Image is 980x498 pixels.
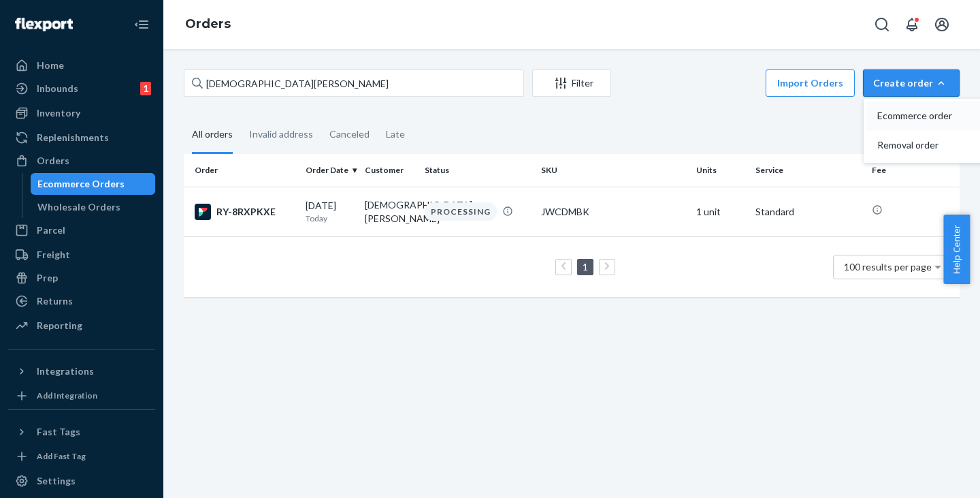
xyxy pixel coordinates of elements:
[8,127,155,149] a: Replenishments
[532,69,611,97] button: Filter
[195,204,295,220] div: RY-8RXPKXE
[37,425,80,439] div: Fast Tags
[8,360,155,382] button: Integrations
[37,177,125,191] div: Ecommerce Orders
[365,164,413,176] div: Customer
[580,261,591,273] a: Page 1 is your current page
[8,244,155,266] a: Freight
[8,470,155,492] a: Settings
[37,271,58,285] div: Prep
[866,154,960,187] th: Fee
[8,150,155,172] a: Orders
[8,388,155,404] a: Add Integration
[873,76,949,90] div: Create order
[185,16,231,31] a: Orders
[419,154,536,187] th: Status
[868,11,896,38] button: Open Search Box
[31,196,156,218] a: Wholesale Orders
[8,267,155,289] a: Prep
[192,116,233,154] div: All orders
[943,215,970,284] button: Help Center
[8,290,155,312] a: Returns
[8,78,155,99] a: Inbounds1
[37,450,86,462] div: Add Fast Tag
[37,200,120,214] div: Wholesale Orders
[877,140,962,150] span: Removal order
[37,223,65,237] div: Parcel
[15,18,73,31] img: Flexport logo
[128,11,155,38] button: Close Navigation
[184,69,524,97] input: Search orders
[536,154,691,187] th: SKU
[140,82,151,95] div: 1
[8,448,155,465] a: Add Fast Tag
[750,154,866,187] th: Service
[863,69,960,97] button: Create orderEcommerce orderRemoval order
[306,199,354,224] div: [DATE]
[359,187,419,236] td: [DEMOGRAPHIC_DATA][PERSON_NAME]
[300,154,359,187] th: Order Date
[755,205,861,219] p: Standard
[37,319,82,332] div: Reporting
[533,76,610,90] div: Filter
[691,187,750,236] td: 1 unit
[844,261,932,273] span: 100 results per page
[37,154,69,168] div: Orders
[37,474,76,488] div: Settings
[8,55,155,76] a: Home
[37,248,70,262] div: Freight
[877,111,962,121] span: Ecommerce order
[37,82,78,95] div: Inbounds
[8,421,155,443] button: Fast Tags
[37,59,64,72] div: Home
[306,213,354,224] p: Today
[174,5,242,44] ol: breadcrumbs
[928,11,955,38] button: Open account menu
[31,173,156,195] a: Ecommerce Orders
[541,205,685,219] div: JWCDMBK
[898,11,926,38] button: Open notifications
[8,315,155,337] a: Reporting
[37,390,97,401] div: Add Integration
[37,294,73,308] div: Returns
[184,154,300,187] th: Order
[37,364,94,378] div: Integrations
[329,116,370,152] div: Canceled
[8,219,155,241] a: Parcel
[691,154,750,187] th: Units
[249,116,313,152] div: Invalid address
[37,131,109,144] div: Replenishments
[425,202,497,221] div: PROCESSING
[386,116,405,152] div: Late
[766,69,855,97] button: Import Orders
[8,102,155,124] a: Inventory
[37,106,80,120] div: Inventory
